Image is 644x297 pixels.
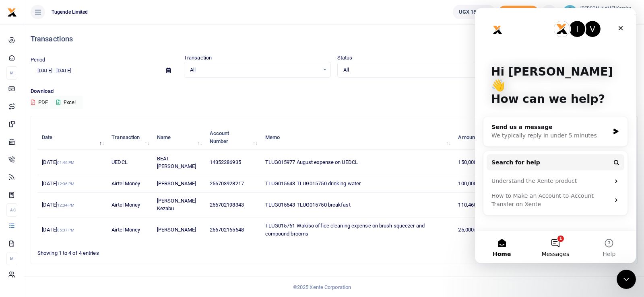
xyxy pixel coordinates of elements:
[31,64,160,78] input: select period
[48,8,91,16] span: Tugende Limited
[107,125,153,150] th: Transaction: activate to sort column ascending
[458,202,484,208] span: 110,465
[453,5,495,19] a: UGX 152,240
[184,54,212,62] label: Transaction
[205,125,261,150] th: Account Number: activate to sort column ascending
[111,180,140,186] span: Airtel Money
[157,227,196,233] span: [PERSON_NAME]
[265,223,425,237] span: TLUG015761 Wakiso office cleaning expense on brush squeezer and compound brooms
[265,159,358,165] span: TLUG015977 August expense on UEDCL
[37,125,107,150] th: Date: activate to sort column descending
[260,125,454,150] th: Memo: activate to sort column ascending
[31,35,638,43] h4: Transactions
[111,159,128,165] span: UEDCL
[458,159,484,165] span: 150,000
[57,203,75,207] small: 12:34 PM
[563,5,638,19] a: profile-user [PERSON_NAME] Kezabu Wakiso branch account
[474,228,481,232] small: UGX
[6,203,17,217] li: Ac
[458,227,481,233] span: 25,000
[450,5,498,19] li: Wallet ballance
[210,159,241,165] span: 14352286935
[153,125,205,150] th: Name: activate to sort column ascending
[617,270,636,289] iframe: Intercom live chat
[157,180,196,186] span: [PERSON_NAME]
[458,180,484,186] span: 100,000
[210,227,244,233] span: 256702165648
[157,198,196,212] span: [PERSON_NAME] Kezabu
[7,8,17,17] img: logo-small
[337,54,353,62] label: Status
[498,6,539,19] li: Toup your wallet
[498,6,539,19] span: Add money
[157,156,196,170] span: BEAT [PERSON_NAME]
[31,96,48,109] button: PDF
[210,202,244,208] span: 256702198343
[57,228,75,232] small: 05:37 PM
[42,227,74,233] span: [DATE]
[42,180,74,186] span: [DATE]
[454,125,490,150] th: Amount: activate to sort column ascending
[111,202,140,208] span: Airtel Money
[6,252,17,265] li: M
[57,160,75,165] small: 01:46 PM
[265,202,351,208] span: TLUG015643 TLUG015750 breakfast
[343,66,473,74] span: All
[31,56,45,64] label: Period
[42,202,74,208] span: [DATE]
[265,180,361,186] span: TLUG015643 TLUG015750 drinking water
[50,96,83,109] button: Excel
[475,8,636,263] iframe: Intercom live chat
[190,66,319,74] span: All
[57,182,75,186] small: 12:36 PM
[7,9,17,15] a: logo-small logo-large logo-large
[580,5,638,12] small: [PERSON_NAME] Kezabu
[210,180,244,186] span: 256703928217
[459,8,489,16] span: UGX 152,240
[563,5,577,19] img: profile-user
[31,87,638,96] p: Download
[6,66,17,80] li: M
[111,227,140,233] span: Airtel Money
[37,244,281,257] div: Showing 1 to 4 of 4 entries
[42,159,74,165] span: [DATE]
